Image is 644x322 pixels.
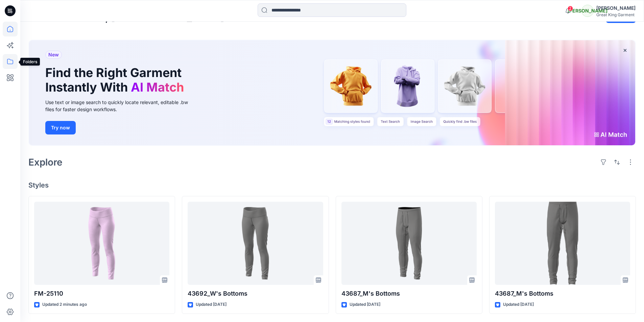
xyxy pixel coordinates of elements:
[28,181,636,189] h4: Styles
[188,202,323,285] a: 43692_W's Bottoms
[495,202,630,285] a: 43687_M's Bottoms
[350,301,380,308] p: Updated [DATE]
[596,4,636,12] div: [PERSON_NAME]
[42,301,87,308] p: Updated 2 minutes ago
[45,99,197,113] div: Use text or image search to quickly locate relevant, editable .bw files for faster design workflows.
[131,80,184,95] span: AI Match
[188,289,323,298] p: 43692_W's Bottoms
[28,157,63,168] h2: Explore
[341,202,477,285] a: 43687_M's Bottoms
[503,301,534,308] p: Updated [DATE]
[196,301,226,308] p: Updated [DATE]
[34,202,169,285] a: FM-25110
[568,6,573,11] span: 2
[45,121,76,134] button: Try now
[48,51,59,59] span: New
[495,289,630,298] p: 43687_M's Bottoms
[581,5,594,17] div: [PERSON_NAME]
[45,66,187,95] h1: Find the Right Garment Instantly With
[596,12,636,17] div: Great King Garment
[341,289,477,298] p: 43687_M's Bottoms
[34,289,169,298] p: FM-25110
